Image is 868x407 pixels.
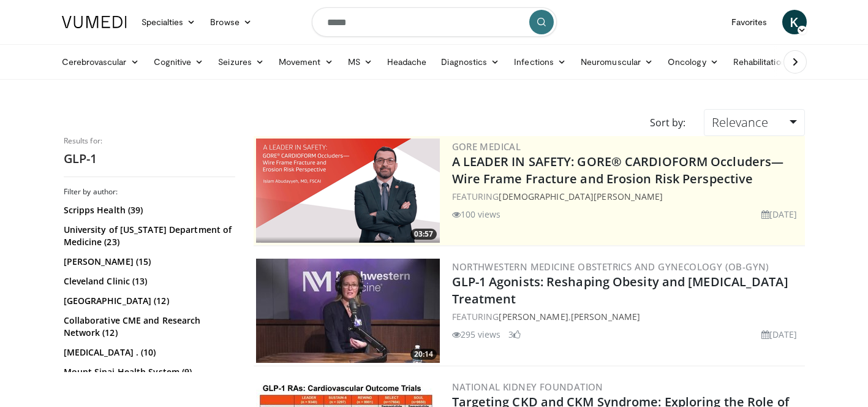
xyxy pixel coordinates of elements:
[452,310,802,323] div: FEATURING ,
[64,136,235,146] p: Results for:
[782,10,807,34] a: K
[256,259,440,363] a: 20:14
[641,109,695,136] div: Sort by:
[64,295,232,307] a: [GEOGRAPHIC_DATA] (12)
[660,50,726,74] a: Oncology
[410,229,437,240] span: 03:57
[724,10,775,34] a: Favorites
[62,16,127,28] img: VuMedi Logo
[64,256,232,268] a: [PERSON_NAME] (15)
[146,50,211,74] a: Cognitive
[452,328,501,341] li: 295 views
[341,50,380,74] a: MS
[452,261,769,273] a: Northwestern Medicine Obstetrics and Gynecology (OB-GYN)
[712,114,768,131] span: Relevance
[64,346,232,359] a: [MEDICAL_DATA] . (10)
[64,187,235,197] h3: Filter by author:
[64,224,232,248] a: University of [US_STATE] Department of Medicine (23)
[64,275,232,287] a: Cleveland Clinic (13)
[761,208,798,221] li: [DATE]
[256,139,440,243] a: 03:57
[452,140,521,153] a: Gore Medical
[452,273,788,307] a: GLP-1 Agonists: Reshaping Obesity and [MEDICAL_DATA] Treatment
[571,311,640,322] a: [PERSON_NAME]
[508,328,521,341] li: 3
[499,311,568,322] a: [PERSON_NAME]
[452,190,802,203] div: FEATURING
[256,139,440,243] img: 9990610e-7b98-4a1a-8e13-3eef897f3a0c.png.300x170_q85_crop-smart_upscale.png
[761,328,798,341] li: [DATE]
[312,7,557,37] input: Search topics, interventions
[452,153,784,187] a: A LEADER IN SAFETY: GORE® CARDIOFORM Occluders— Wire Frame Fracture and Erosion Risk Perspective
[452,208,501,221] li: 100 views
[203,10,259,34] a: Browse
[726,50,793,74] a: Rehabilitation
[256,259,440,363] img: 542efad8-8982-4964-99e9-95131d432366.300x170_q85_crop-smart_upscale.jpg
[499,191,663,202] a: [DEMOGRAPHIC_DATA][PERSON_NAME]
[64,204,232,216] a: Scripps Health (39)
[434,50,507,74] a: Diagnostics
[134,10,203,34] a: Specialties
[64,314,232,339] a: Collaborative CME and Research Network (12)
[410,349,437,360] span: 20:14
[271,50,341,74] a: Movement
[211,50,271,74] a: Seizures
[704,109,804,136] a: Relevance
[507,50,573,74] a: Infections
[573,50,660,74] a: Neuromuscular
[64,151,235,167] h2: GLP-1
[64,366,232,378] a: Mount Sinai Health System (9)
[55,50,146,74] a: Cerebrovascular
[380,50,434,74] a: Headache
[452,381,603,393] a: National Kidney Foundation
